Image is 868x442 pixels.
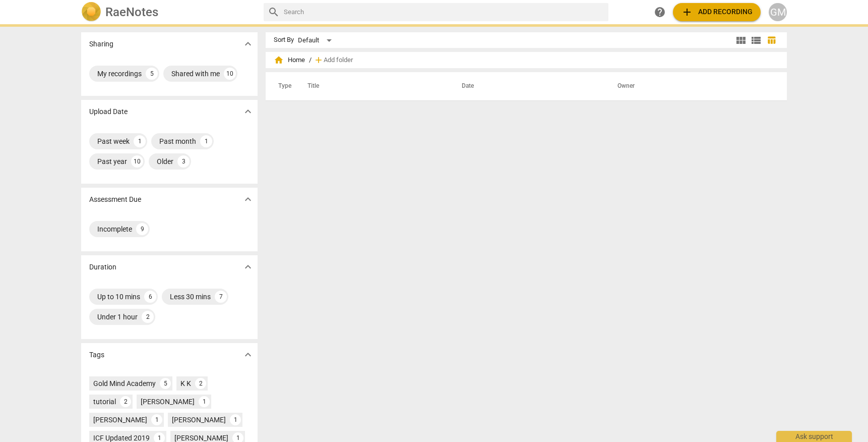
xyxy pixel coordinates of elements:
[224,68,236,80] div: 10
[681,6,693,18] span: add
[89,350,104,360] p: Tags
[654,6,666,18] span: help
[284,4,604,20] input: Search
[199,396,210,407] div: 1
[159,136,196,146] div: Past month
[767,35,776,45] span: table_chart
[240,192,256,207] button: Show more
[97,312,138,322] div: Under 1 hour
[97,292,140,302] div: Up to 10 mins
[136,223,148,235] div: 9
[172,415,226,425] div: [PERSON_NAME]
[180,378,191,389] div: K K
[242,38,254,50] span: expand_more
[240,259,256,274] button: Show more
[215,291,227,303] div: 7
[120,396,131,407] div: 2
[81,2,101,22] img: Logo
[144,291,156,303] div: 6
[81,2,256,22] a: LogoRaeNotes
[295,72,450,100] th: Title
[268,6,280,18] span: search
[93,415,147,425] div: [PERSON_NAME]
[141,397,195,407] div: [PERSON_NAME]
[270,72,295,100] th: Type
[450,72,605,100] th: Date
[749,33,764,48] button: List view
[324,57,353,64] span: Add folder
[309,57,312,64] span: /
[651,3,669,21] a: Help
[776,431,852,442] div: Ask support
[314,55,324,65] span: add
[146,68,158,80] div: 5
[157,156,173,167] div: Older
[274,55,284,65] span: home
[93,397,116,407] div: tutorial
[105,5,158,19] h2: RaeNotes
[142,311,154,323] div: 2
[242,261,254,273] span: expand_more
[170,292,211,302] div: Less 30 mins
[151,414,162,425] div: 1
[97,136,130,146] div: Past week
[274,36,294,44] div: Sort By
[769,3,787,21] button: GM
[298,32,335,48] div: Default
[195,378,206,389] div: 2
[242,105,254,118] span: expand_more
[230,414,241,425] div: 1
[240,347,256,362] button: Show more
[97,69,142,79] div: My recordings
[735,34,747,46] span: view_module
[274,55,305,65] span: Home
[171,69,220,79] div: Shared with me
[733,33,749,48] button: Tile view
[242,193,254,205] span: expand_more
[131,155,143,168] div: 10
[89,39,113,49] p: Sharing
[89,194,141,205] p: Assessment Due
[97,224,132,234] div: Incomplete
[750,34,762,46] span: view_list
[764,33,779,48] button: Table view
[242,349,254,361] span: expand_more
[160,378,171,389] div: 5
[97,156,127,167] div: Past year
[89,106,128,117] p: Upload Date
[93,378,156,389] div: Gold Mind Academy
[673,3,761,21] button: Upload
[681,6,753,18] span: Add recording
[134,135,146,147] div: 1
[240,36,256,51] button: Show more
[240,104,256,119] button: Show more
[177,155,190,168] div: 3
[89,262,116,272] p: Duration
[605,72,776,100] th: Owner
[200,135,212,147] div: 1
